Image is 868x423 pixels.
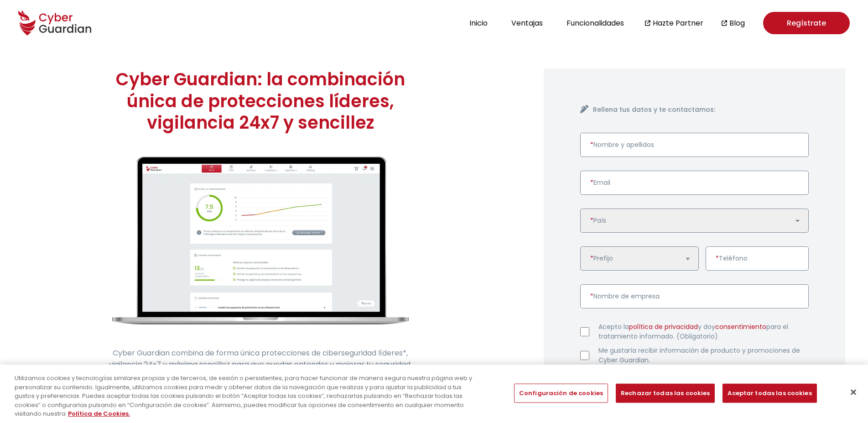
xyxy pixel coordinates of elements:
a: Blog [729,17,745,29]
label: Me gustaría recibir información de producto y promociones de Cyber Guardian. [598,346,809,365]
h4: Rellena tus datos y te contactamos: [593,105,809,115]
button: Configuración de cookies [514,384,608,403]
button: Ventajas [509,17,546,29]
h1: Cyber Guardian: la combinación única de protecciones líderes, vigilancia 24x7 y sencillez [101,68,420,134]
input: Introduce un número de teléfono válido. [706,246,809,271]
a: política de privacidad [629,322,698,331]
img: cyberguardian-home [112,157,409,325]
a: Más información sobre su privacidad, se abre en una nueva pestaña [68,409,130,418]
a: Hazte Partner [653,17,703,29]
button: Cerrar [843,382,863,402]
a: Regístrate [763,12,850,34]
button: Rechazar todas las cookies [616,384,715,403]
a: consentimiento [715,322,766,331]
label: Acepto la y doy para el tratamiento informado. (Obligatorio) [598,322,809,341]
p: Cyber Guardian combina de forma única protecciones de ciberseguridad líderes*, vigilancia 24x7 y ... [101,347,420,381]
button: Aceptar todas las cookies [722,384,816,403]
button: Inicio [467,17,490,29]
button: Funcionalidades [564,17,627,29]
div: Utilizamos cookies y tecnologías similares propias y de terceros, de sesión o persistentes, para ... [15,374,478,418]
